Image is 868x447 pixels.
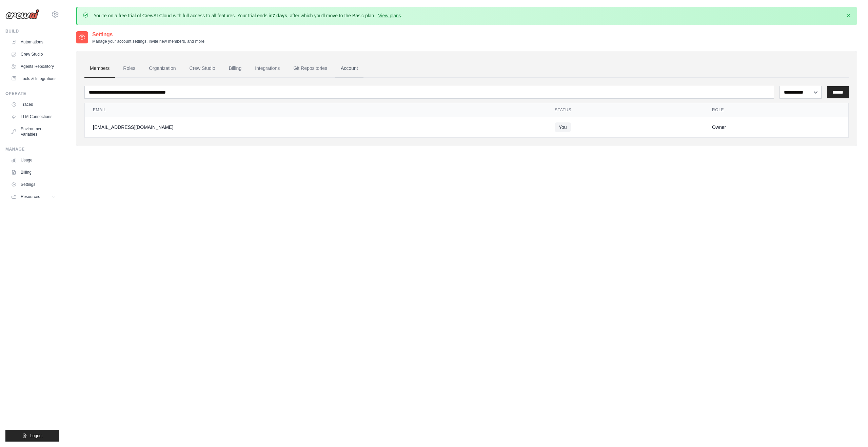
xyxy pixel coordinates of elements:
a: Account [335,59,363,78]
strong: 7 days [272,13,287,18]
a: Crew Studio [184,59,221,78]
div: Operate [5,91,59,96]
a: Roles [118,59,141,78]
span: Resources [21,194,40,199]
th: Role [704,103,848,117]
a: Organization [143,59,181,78]
a: Git Repositories [288,59,333,78]
img: Logo [5,9,39,19]
a: Members [84,59,115,78]
a: Tools & Integrations [8,73,59,84]
a: Traces [8,99,59,110]
a: Agents Repository [8,61,59,72]
a: Integrations [250,59,285,78]
a: Automations [8,37,59,47]
button: Resources [8,191,59,202]
div: Build [5,28,59,34]
h2: Settings [92,31,205,39]
div: Owner [712,124,840,131]
p: You're on a free trial of CrewAI Cloud with full access to all features. Your trial ends in , aft... [94,12,402,19]
a: Usage [8,155,59,166]
a: Environment Variables [8,123,59,140]
th: Email [85,103,547,117]
a: Billing [223,59,247,78]
div: [EMAIL_ADDRESS][DOMAIN_NAME] [93,124,538,131]
a: View plans [378,13,401,18]
a: Crew Studio [8,49,59,60]
p: Manage your account settings, invite new members, and more. [92,39,205,44]
a: LLM Connections [8,111,59,122]
span: You [555,122,571,132]
th: Status [547,103,704,117]
a: Settings [8,179,59,190]
a: Billing [8,167,59,178]
span: Logout [30,433,43,439]
button: Logout [5,430,59,442]
div: Manage [5,147,59,152]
